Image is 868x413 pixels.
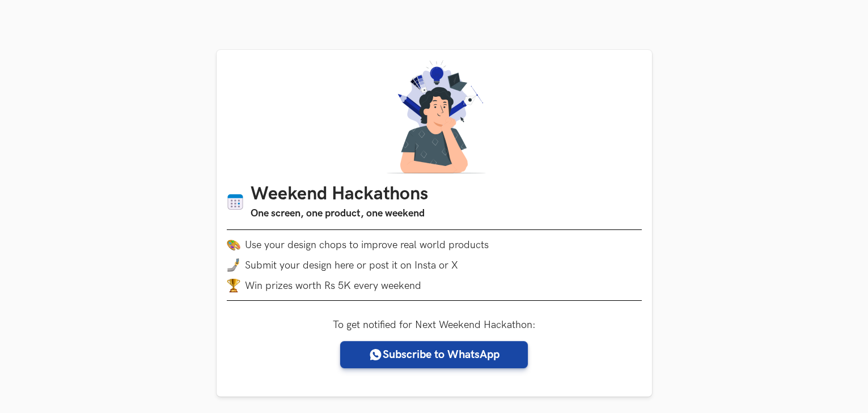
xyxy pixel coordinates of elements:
img: trophy.png [227,279,240,292]
img: A designer thinking [380,60,489,173]
a: Subscribe to WhatsApp [340,341,528,368]
label: To get notified for Next Weekend Hackathon: [333,319,536,331]
img: mobile-in-hand.png [227,258,240,272]
img: Calendar icon [227,193,244,211]
li: Win prizes worth Rs 5K every weekend [227,279,642,292]
li: Use your design chops to improve real world products [227,238,642,252]
h1: Weekend Hackathons [251,184,428,206]
span: Submit your design here or post it on Insta or X [245,259,458,271]
h3: One screen, one product, one weekend [251,206,428,222]
img: palette.png [227,238,240,252]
